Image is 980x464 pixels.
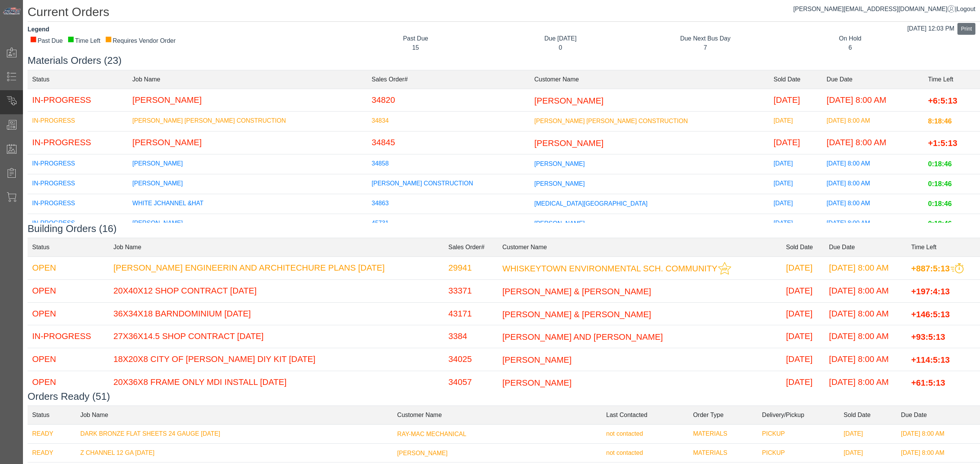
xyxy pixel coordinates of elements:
[109,348,444,371] td: 18X20X8 CITY OF [PERSON_NAME] DIY KIT [DATE]
[444,348,498,371] td: 34025
[534,180,585,187] span: [PERSON_NAME]
[502,332,663,342] span: [PERSON_NAME] AND [PERSON_NAME]
[907,25,954,32] span: [DATE] 12:03 PM
[367,70,530,89] td: Sales Order#
[367,174,530,194] td: [PERSON_NAME] CONSTRUCTION
[769,194,822,214] td: [DATE]
[793,6,955,12] span: [PERSON_NAME][EMAIL_ADDRESS][DOMAIN_NAME]
[825,348,907,371] td: [DATE] 8:00 AM
[444,256,498,279] td: 29941
[28,424,76,443] td: READY
[534,200,648,207] span: [MEDICAL_DATA][GEOGRAPHIC_DATA]
[534,161,585,167] span: [PERSON_NAME]
[502,287,651,296] span: [PERSON_NAME] & [PERSON_NAME]
[839,443,897,462] td: [DATE]
[128,112,367,131] td: [PERSON_NAME] [PERSON_NAME] CONSTRUCTION
[28,89,128,112] td: IN-PROGRESS
[897,406,980,424] td: Due Date
[911,309,950,319] span: +146:5:13
[28,391,980,402] h3: Orders Ready (51)
[602,406,689,424] td: Last Contacted
[109,238,444,256] td: Job Name
[825,302,907,325] td: [DATE] 8:00 AM
[28,154,128,174] td: IN-PROGRESS
[784,34,917,43] div: On Hold
[639,34,772,43] div: Due Next Bus Day
[928,180,952,188] span: 0:18:46
[822,214,923,234] td: [DATE] 8:00 AM
[109,371,444,394] td: 20X36X8 FRAME ONLY MDI INSTALL [DATE]
[793,5,975,14] div: |
[769,214,822,234] td: [DATE]
[781,348,824,371] td: [DATE]
[128,154,367,174] td: [PERSON_NAME]
[502,378,572,387] span: [PERSON_NAME]
[28,238,109,256] td: Status
[839,406,897,424] td: Sold Date
[76,406,393,424] td: Job Name
[758,406,839,424] td: Delivery/Pickup
[502,355,572,365] span: [PERSON_NAME]
[822,154,923,174] td: [DATE] 8:00 AM
[928,96,957,105] span: +6:5:13
[349,34,482,43] div: Past Due
[911,355,950,365] span: +114:5:13
[367,194,530,214] td: 34863
[758,443,839,462] td: PICKUP
[781,302,824,325] td: [DATE]
[769,154,822,174] td: [DATE]
[769,89,822,112] td: [DATE]
[128,214,367,234] td: [PERSON_NAME]
[530,70,769,89] td: Customer Name
[393,406,602,424] td: Customer Name
[109,302,444,325] td: 36X34X18 BARNDOMINIUM [DATE]
[718,262,731,275] img: This customer should be prioritized
[28,26,49,32] strong: Legend
[928,138,957,148] span: +1:5:13
[769,70,822,89] td: Sold Date
[367,131,530,154] td: 34845
[822,112,923,131] td: [DATE] 8:00 AM
[397,431,466,437] span: RAY-MAC MECHANICAL
[769,112,822,131] td: [DATE]
[534,118,688,124] span: [PERSON_NAME] [PERSON_NAME] CONSTRUCTION
[109,325,444,348] td: 27X36X14.5 SHOP CONTRACT [DATE]
[769,131,822,154] td: [DATE]
[781,256,824,279] td: [DATE]
[688,406,757,424] td: Order Type
[28,443,76,462] td: READY
[30,36,37,42] div: ■
[105,36,112,42] div: ■
[825,371,907,394] td: [DATE] 8:00 AM
[128,194,367,214] td: WHITE JCHANNEL &HAT
[825,325,907,348] td: [DATE] 8:00 AM
[957,6,975,12] span: Logout
[367,154,530,174] td: 34858
[444,279,498,302] td: 33371
[911,378,945,387] span: +61:5:13
[781,279,824,302] td: [DATE]
[822,70,923,89] td: Due Date
[781,325,824,348] td: [DATE]
[928,160,952,168] span: 0:18:46
[639,43,772,52] div: 7
[825,238,907,256] td: Due Date
[30,36,63,45] div: Past Due
[28,348,109,371] td: OPEN
[957,23,975,35] button: Print
[688,443,757,462] td: MATERIALS
[109,279,444,302] td: 20X40X12 SHOP CONTRACT [DATE]
[28,256,109,279] td: OPEN
[28,279,109,302] td: OPEN
[911,263,950,273] span: +887:5:13
[498,238,781,256] td: Customer Name
[128,174,367,194] td: [PERSON_NAME]
[822,194,923,214] td: [DATE] 8:00 AM
[781,371,824,394] td: [DATE]
[839,424,897,443] td: [DATE]
[349,43,482,52] div: 15
[825,279,907,302] td: [DATE] 8:00 AM
[2,7,21,15] img: Metals Direct Inc Logo
[897,424,980,443] td: [DATE] 8:00 AM
[502,309,651,319] span: [PERSON_NAME] & [PERSON_NAME]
